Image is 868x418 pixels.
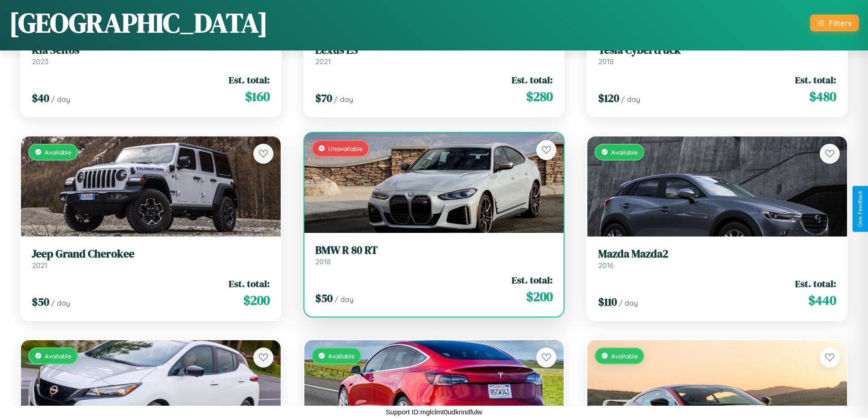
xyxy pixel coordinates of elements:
span: $ 440 [808,291,836,309]
div: Filters [829,18,852,28]
span: $ 480 [809,87,836,106]
span: / day [621,95,640,104]
div: Give Feedback [857,191,863,227]
span: $ 200 [526,287,553,306]
span: 2023 [32,57,48,66]
h3: Lexus ES [315,44,553,57]
h3: Jeep Grand Cherokee [32,247,270,261]
h3: BMW R 80 RT [315,244,553,257]
a: Mazda Mazda22016 [598,247,836,270]
span: / day [334,295,354,304]
span: Unavailable [328,145,363,152]
span: $ 120 [598,91,619,106]
span: 2021 [32,261,47,270]
span: 2018 [315,257,331,266]
span: / day [51,95,70,104]
span: Est. total: [229,73,270,86]
span: Est. total: [512,273,553,287]
a: BMW R 80 RT2018 [315,244,553,266]
h1: [GEOGRAPHIC_DATA] [9,4,268,41]
span: $ 200 [243,291,270,309]
h3: Tesla Cybertruck [598,44,836,57]
span: $ 110 [598,294,617,309]
span: / day [51,298,70,307]
span: $ 50 [315,291,333,306]
span: $ 40 [32,91,49,106]
button: Filters [810,15,859,31]
a: Tesla Cybertruck2018 [598,44,836,66]
span: Available [45,352,72,360]
h3: Mazda Mazda2 [598,247,836,261]
h3: Kia Seltos [32,44,270,57]
span: 2018 [598,57,614,66]
span: Est. total: [795,277,836,290]
p: Support ID: mglclmt0udknndfulw [386,406,483,418]
span: $ 50 [32,294,49,309]
span: $ 160 [245,87,270,106]
span: Est. total: [795,73,836,86]
span: Est. total: [229,277,270,290]
span: Available [328,352,355,360]
span: / day [619,298,638,307]
span: Est. total: [512,73,553,86]
span: 2021 [315,57,331,66]
a: Jeep Grand Cherokee2021 [32,247,270,270]
span: $ 70 [315,91,332,106]
a: Lexus ES2021 [315,44,553,66]
span: Available [45,148,72,156]
span: / day [334,95,353,104]
span: 2016 [598,261,614,270]
span: Available [611,352,638,360]
span: $ 280 [526,87,553,106]
span: Available [611,148,638,156]
a: Kia Seltos2023 [32,44,270,66]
